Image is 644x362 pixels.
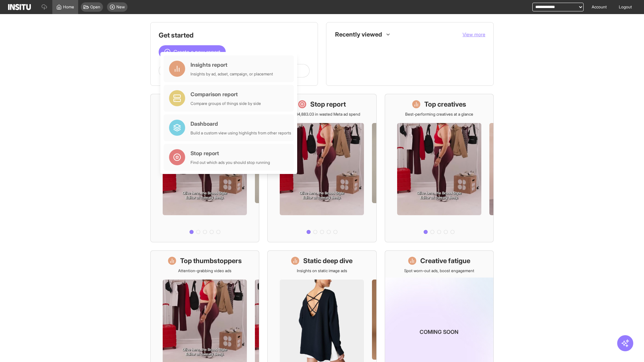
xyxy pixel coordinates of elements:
div: Find out which ads you should stop running [191,160,270,165]
p: Attention-grabbing video ads [178,268,231,274]
span: New [116,4,125,10]
button: Create a new report [159,45,226,59]
span: Create a new report [173,48,220,56]
h1: Get started [159,31,310,40]
span: View more [463,32,485,37]
p: Insights on static image ads [297,268,347,274]
a: Top creativesBest-performing creatives at a glance [385,94,494,242]
h1: Stop report [310,100,346,109]
h1: Top creatives [424,100,466,109]
img: Logo [8,4,31,10]
span: Open [90,4,100,10]
div: Build a custom view using highlights from other reports [191,130,291,136]
p: Best-performing creatives at a glance [405,112,473,117]
h1: Top thumbstoppers [180,256,242,265]
div: Compare groups of things side by side [191,101,261,106]
div: Comparison report [191,90,261,98]
a: What's live nowSee all active ads instantly [150,94,259,242]
div: Insights by ad, adset, campaign, or placement [191,71,273,77]
h1: Static deep dive [303,256,353,265]
div: Insights report [191,61,273,69]
p: Save £34,883.03 in wasted Meta ad spend [283,112,360,117]
a: Stop reportSave £34,883.03 in wasted Meta ad spend [267,94,376,242]
div: Stop report [191,149,270,157]
span: Home [63,4,74,10]
button: View more [463,31,485,38]
div: Dashboard [191,120,291,128]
